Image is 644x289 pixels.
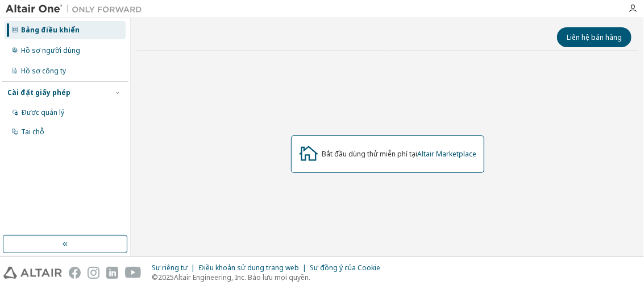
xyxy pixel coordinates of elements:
[21,127,44,137] font: Tại chỗ
[567,32,622,42] font: Liên hệ bán hàng
[69,267,81,279] img: facebook.svg
[21,108,64,117] font: Được quản lý
[557,27,631,47] button: Liên hệ bán hàng
[418,149,477,159] a: Altair Marketplace
[125,267,142,279] img: youtube.svg
[88,267,99,279] img: instagram.svg
[310,263,380,273] font: Sự đồng ý của Cookie
[7,88,70,97] font: Cài đặt giấy phép
[6,3,148,15] img: Altair One
[3,267,62,279] img: altair_logo.svg
[21,66,66,76] font: Hồ sơ công ty
[158,273,174,282] font: 2025
[21,46,80,55] font: Hồ sơ người dùng
[198,263,299,273] font: Điều khoản sử dụng trang web
[322,149,418,159] font: Bắt đầu dùng thử miễn phí tại
[174,273,310,282] font: Altair Engineering, Inc. Bảo lưu mọi quyền.
[152,263,188,273] font: Sự riêng tư
[21,25,80,35] font: Bảng điều khiển
[106,267,118,279] img: linkedin.svg
[152,273,158,282] font: ©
